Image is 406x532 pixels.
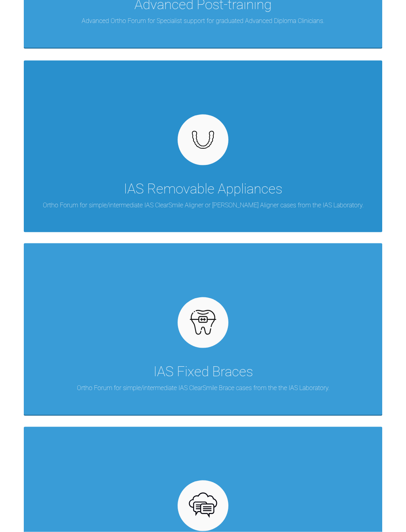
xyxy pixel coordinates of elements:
[188,128,218,151] img: removables.927eaa4e.svg
[124,178,282,200] div: IAS Removable Appliances
[188,491,218,521] img: opensource.6e495855.svg
[153,361,253,383] div: IAS Fixed Braces
[77,383,329,393] p: Ortho Forum for simple/intermediate IAS ClearSmile Brace cases from the the IAS Laboratory.
[82,16,324,26] p: Advanced Ortho Forum for Specialist support for graduated Advanced Diploma Clinicians.
[24,243,382,415] a: IAS Fixed BracesOrtho Forum for simple/intermediate IAS ClearSmile Brace cases from the the IAS L...
[188,307,218,338] img: fixed.9f4e6236.svg
[43,200,364,211] p: Ortho Forum for simple/intermediate IAS ClearSmile Aligner or [PERSON_NAME] Aligner cases from th...
[24,60,382,232] a: IAS Removable AppliancesOrtho Forum for simple/intermediate IAS ClearSmile Aligner or [PERSON_NAM...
